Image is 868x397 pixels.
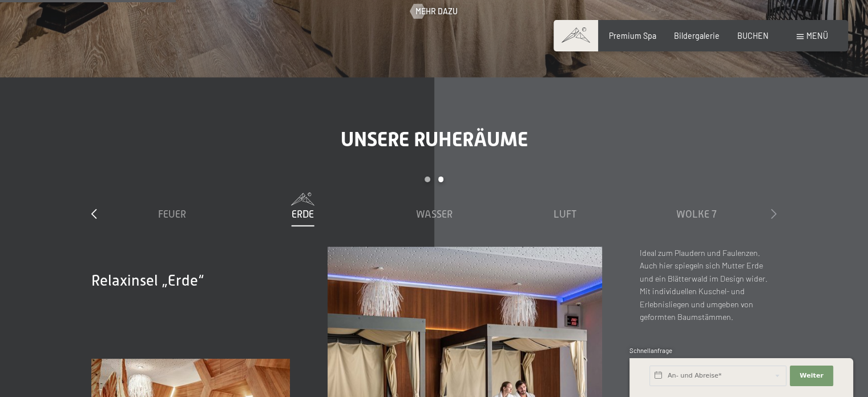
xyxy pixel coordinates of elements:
span: Wolke 7 [676,208,716,220]
span: Luft [554,208,576,220]
span: Schnellanfrage [629,347,672,354]
a: Mehr dazu [410,6,458,17]
button: Weiter [790,366,833,386]
a: Premium Spa [609,31,656,41]
span: Feuer [158,208,186,220]
div: Carousel Page 1 [425,177,430,182]
a: Bildergalerie [674,31,720,41]
span: Relaxinsel „Erde“ [91,272,204,289]
div: Carousel Page 2 (Current Slide) [438,177,444,182]
div: Carousel Pagination [106,177,761,192]
span: Weiter [800,371,823,380]
span: Erde [292,208,314,220]
span: Wasser [416,208,453,220]
p: Ideal zum Plaudern und Faulenzen. Auch hier spiegeln sich Mutter Erde und ein Blätterwald im Desi... [640,247,777,324]
a: BUCHEN [737,31,769,41]
span: Mehr dazu [415,6,458,17]
span: Menü [806,31,828,41]
span: Unsere Ruheräume [341,127,528,151]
